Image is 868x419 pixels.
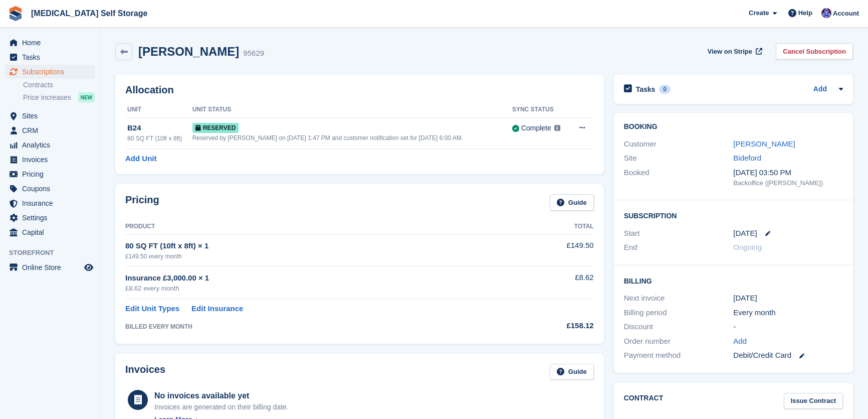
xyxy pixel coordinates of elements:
span: Analytics [22,138,82,152]
a: menu [5,196,95,210]
span: Tasks [22,50,82,64]
div: [DATE] [733,293,843,304]
th: Unit [125,102,192,118]
a: Edit Unit Types [125,303,179,315]
div: £8.62 every month [125,284,506,294]
div: Next invoice [624,293,734,304]
th: Sync Status [512,102,569,118]
div: Insurance £3,000.00 × 1 [125,272,506,284]
div: Debit/Credit Card [733,350,843,361]
a: Bideford [733,154,761,162]
span: Storefront [9,248,100,258]
a: menu [5,138,95,152]
div: Every month [733,307,843,319]
div: Payment method [624,350,734,361]
span: Help [798,8,812,18]
a: Contracts [23,80,95,90]
div: Billing period [624,307,734,319]
a: menu [5,182,95,196]
span: Capital [22,225,82,239]
div: 95629 [243,48,264,59]
div: BILLED EVERY MONTH [125,322,506,331]
a: Guide [550,194,594,211]
td: £149.50 [506,234,594,266]
div: [DATE] 03:50 PM [733,167,843,179]
span: Pricing [22,167,82,181]
span: Invoices [22,153,82,167]
a: Cancel Subscription [776,43,853,60]
span: Insurance [22,196,82,210]
th: Total [506,219,594,235]
div: Discount [624,321,734,333]
a: menu [5,109,95,123]
div: £158.12 [506,320,594,332]
span: Subscriptions [22,65,82,79]
h2: Tasks [636,85,656,94]
img: icon-info-grey-7440780725fd019a000dd9b08b2336e03edf1995a4989e88bcd33f0948082b44.svg [554,125,560,131]
div: - [733,321,843,333]
span: Coupons [22,182,82,196]
span: Online Store [22,260,82,274]
a: Price increases NEW [23,92,95,103]
span: Settings [22,211,82,225]
a: menu [5,36,95,50]
a: [MEDICAL_DATA] Self Storage [27,5,151,22]
a: menu [5,211,95,225]
a: Add [733,336,747,347]
a: [PERSON_NAME] [733,139,795,148]
div: Complete [521,123,551,133]
div: Backoffice ([PERSON_NAME]) [733,178,843,188]
a: Issue Contract [784,393,843,409]
h2: Pricing [125,194,159,211]
h2: Billing [624,275,843,286]
div: Reserved by [PERSON_NAME] on [DATE] 1:47 PM and customer notification set for [DATE] 6:00 AM. [192,133,512,143]
img: stora-icon-8386f47178a22dfd0bd8f6a31ec36ba5ce8667c1dd55bd0f319d3a0aa187defe.svg [8,6,23,21]
h2: Allocation [125,84,594,96]
a: View on Stripe [704,43,764,60]
a: Guide [550,364,594,380]
time: 2025-08-14 00:00:00 UTC [733,228,757,239]
h2: [PERSON_NAME] [138,45,239,58]
td: £8.62 [506,266,594,299]
span: Reserved [192,123,239,133]
div: Invoices are generated on their billing date. [154,402,289,412]
a: menu [5,50,95,64]
a: menu [5,123,95,137]
h2: Invoices [125,364,165,380]
div: Order number [624,336,734,347]
th: Product [125,219,506,235]
img: Helen Walker [821,8,831,18]
h2: Contract [624,393,664,409]
span: Create [749,8,769,18]
span: Sites [22,109,82,123]
h2: Subscription [624,210,843,220]
h2: Booking [624,123,843,131]
div: 80 SQ FT (10ft x 8ft) [127,134,192,143]
th: Unit Status [192,102,512,118]
a: menu [5,225,95,239]
span: Ongoing [733,243,762,251]
a: menu [5,65,95,79]
div: Site [624,153,734,164]
a: menu [5,260,95,274]
div: 80 SQ FT (10ft x 8ft) × 1 [125,240,506,252]
a: Edit Insurance [191,303,243,315]
span: View on Stripe [708,47,752,57]
span: CRM [22,123,82,137]
div: B24 [127,122,192,134]
div: Customer [624,138,734,150]
a: Add [813,84,827,95]
div: 0 [659,85,671,94]
a: Preview store [83,261,95,273]
span: Home [22,36,82,50]
div: £149.50 every month [125,252,506,261]
a: menu [5,153,95,167]
div: End [624,242,734,253]
div: Start [624,228,734,239]
div: Booked [624,167,734,188]
a: menu [5,167,95,181]
div: NEW [78,92,95,102]
a: Add Unit [125,153,156,165]
span: Account [833,9,859,19]
div: No invoices available yet [154,390,289,402]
